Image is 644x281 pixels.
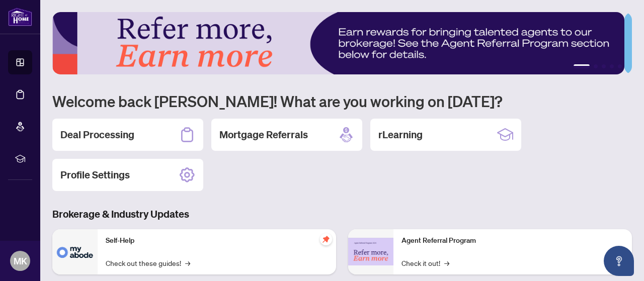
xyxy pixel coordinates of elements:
[60,168,130,182] h2: Profile Settings
[52,12,624,74] img: Slide 0
[348,238,393,265] img: Agent Referral Program
[401,257,449,268] a: Check it out!→
[60,128,134,142] h2: Deal Processing
[52,91,632,111] h1: Welcome back [PERSON_NAME]! What are you working on [DATE]?
[14,254,27,268] span: MK
[602,64,606,68] button: 3
[444,257,449,268] span: →
[618,64,622,68] button: 5
[185,257,190,268] span: →
[378,128,423,142] h2: rLearning
[106,235,328,246] p: Self-Help
[574,64,590,68] button: 1
[594,64,598,68] button: 2
[401,235,624,246] p: Agent Referral Program
[106,257,190,268] a: Check out these guides!→
[320,233,332,245] span: pushpin
[8,8,32,26] img: logo
[52,207,632,221] h3: Brokerage & Industry Updates
[219,128,308,142] h2: Mortgage Referrals
[52,229,98,274] img: Self-Help
[610,64,614,68] button: 4
[604,246,634,276] button: Open asap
